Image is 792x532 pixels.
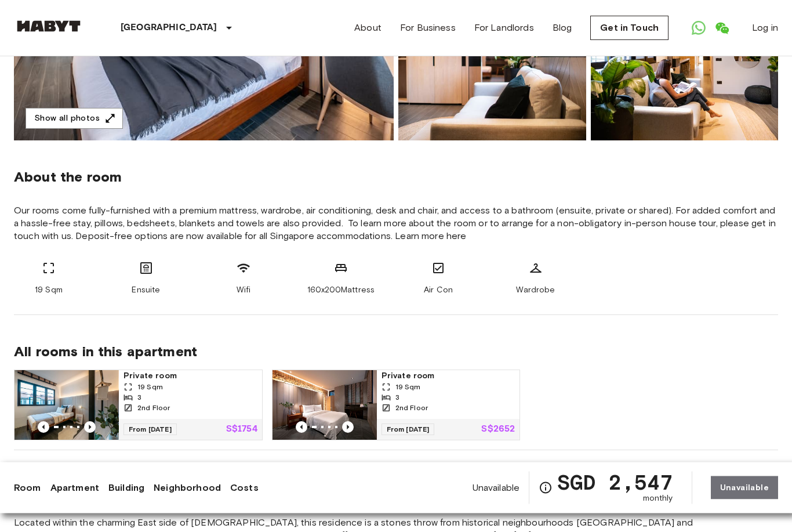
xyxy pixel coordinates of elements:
span: Wifi [237,285,251,296]
a: Open WhatsApp [687,16,710,39]
p: [GEOGRAPHIC_DATA] [121,21,217,35]
span: 19 Sqm [35,285,63,296]
a: For Landlords [474,21,534,35]
a: Blog [553,21,572,35]
span: 3 [137,393,141,403]
a: Get in Touch [590,16,669,40]
a: Apartment [50,481,99,495]
span: From [DATE] [123,424,177,436]
a: About [354,21,382,35]
span: Air Con [424,285,453,296]
span: Private room [382,371,515,382]
span: All rooms in this apartment [14,343,778,361]
span: monthly [643,493,673,504]
button: Previous image [84,422,96,433]
p: S$2652 [481,425,515,435]
button: Show all photos [26,108,123,130]
a: Open WeChat [710,16,733,39]
span: Our rooms come fully-furnished with a premium mattress, wardrobe, air conditioning, desk and chai... [14,205,778,243]
span: Wardrobe [516,285,555,296]
a: Room [14,481,41,495]
a: Costs [230,481,259,495]
span: 19 Sqm [395,382,421,393]
span: From [DATE] [382,424,435,436]
span: About the room [14,169,778,186]
a: For Business [400,21,456,35]
span: Unavailable [473,482,520,494]
span: 3 [395,393,399,403]
img: Habyt [14,20,83,32]
span: Ensuite [132,285,160,296]
button: Previous image [296,422,307,433]
p: S$1754 [226,425,257,435]
img: Marketing picture of unit SG-01-027-006-02 [14,371,119,440]
a: Log in [752,21,778,35]
span: 2nd Floor [137,403,170,414]
span: 160x200Mattress [307,285,375,296]
button: Previous image [342,422,354,433]
a: Neighborhood [154,481,221,495]
a: Building [108,481,144,495]
span: Private room [123,371,257,382]
span: SGD 2,547 [557,472,673,493]
img: Marketing picture of unit SG-01-027-006-03 [273,371,377,440]
a: Marketing picture of unit SG-01-027-006-03Previous imagePrevious imagePrivate room19 Sqm32nd Floo... [272,370,521,441]
a: Marketing picture of unit SG-01-027-006-02Previous imagePrevious imagePrivate room19 Sqm32nd Floo... [14,370,263,441]
span: 19 Sqm [137,382,163,393]
button: Previous image [38,422,49,433]
span: 2nd Floor [395,403,428,414]
svg: Check cost overview for full price breakdown. Please note that discounts apply to new joiners onl... [539,481,553,495]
